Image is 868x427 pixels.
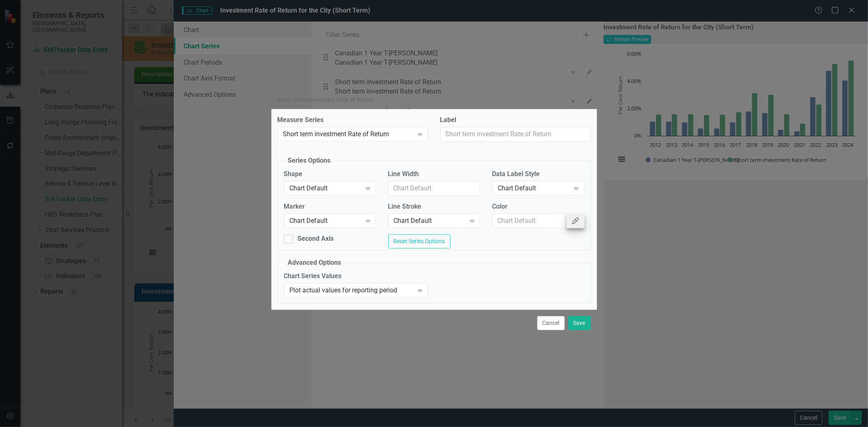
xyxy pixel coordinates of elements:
[492,213,568,229] input: Chart Default
[298,234,334,244] div: Second Axis
[290,183,362,193] div: Chart Default
[388,202,480,211] label: Line Stroke
[388,181,480,196] input: Chart Default
[278,115,428,125] label: Measure Series
[290,216,362,225] div: Chart Default
[278,97,374,103] div: Short term investment Rate of Return
[388,170,480,179] label: Line Width
[284,170,376,179] label: Shape
[283,130,414,139] div: Short term investment Rate of Return
[290,286,414,295] div: Plot actual values for reporting period
[440,127,591,142] input: Short term investment Rate of Return
[440,115,591,125] label: Label
[568,316,591,330] button: Save
[394,216,466,225] div: Chart Default
[537,316,565,330] button: Cancel
[284,202,376,211] label: Marker
[284,272,428,281] label: Chart Series Values
[284,258,345,268] legend: Advanced Options
[492,202,584,211] label: Color
[498,183,570,193] div: Chart Default
[492,170,584,179] label: Data Label Style
[284,156,335,166] legend: Series Options
[388,234,450,248] button: Reset Series Options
